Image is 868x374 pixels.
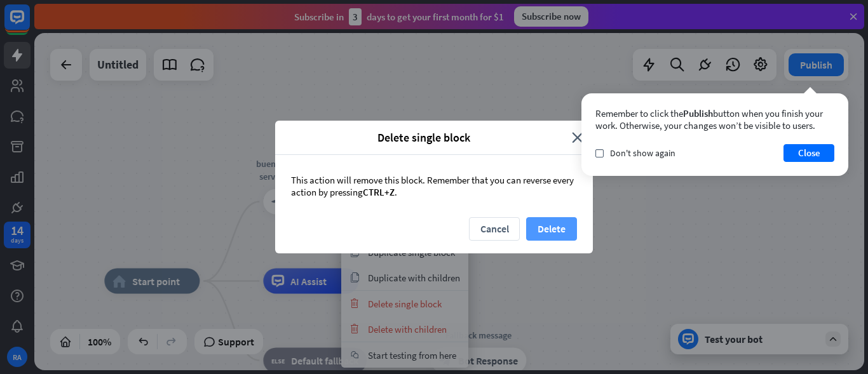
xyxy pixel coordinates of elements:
[285,130,562,145] span: Delete single block
[469,217,520,241] button: Cancel
[595,107,834,131] div: Remember to click the button when you finish your work. Otherwise, your changes won’t be visible ...
[526,217,577,241] button: Delete
[783,144,834,162] button: Close
[275,155,593,217] div: This action will remove this block. Remember that you can reverse every action by pressing .
[610,147,675,159] span: Don't show again
[363,186,395,198] span: CTRL+Z
[10,5,48,43] button: Open LiveChat chat widget
[683,107,713,119] span: Publish
[572,130,583,145] i: close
